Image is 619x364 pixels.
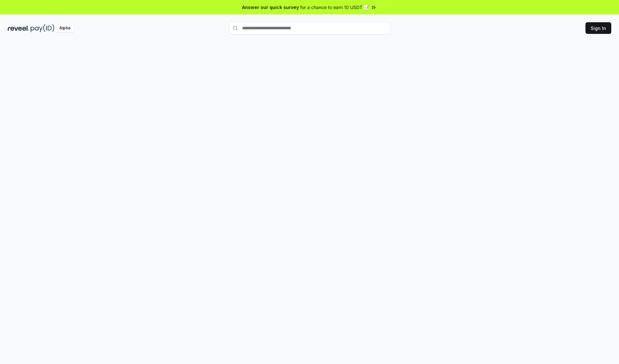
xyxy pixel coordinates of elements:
span: for a chance to earn 10 USDT 📝 [300,4,369,11]
div: Alpha [56,24,74,32]
img: reveel_dark [8,24,29,32]
span: Answer our quick survey [242,4,299,11]
button: Sign In [585,22,611,34]
img: pay_id [31,24,54,32]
